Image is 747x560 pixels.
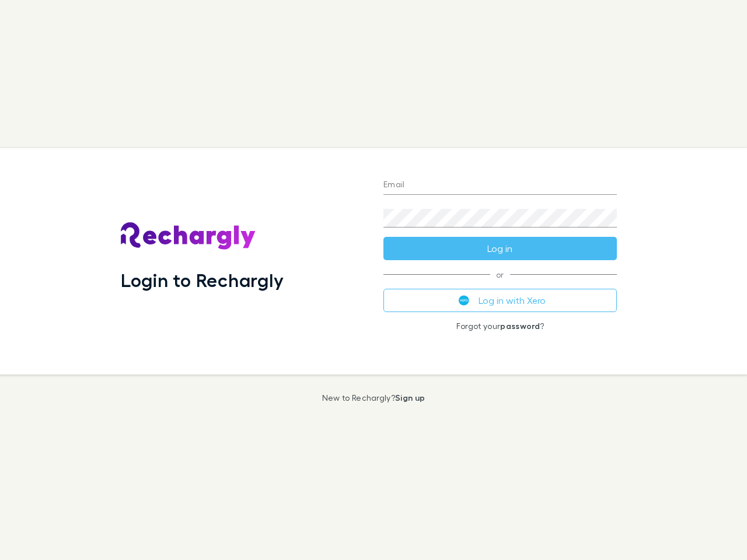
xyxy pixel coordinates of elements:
a: password [500,321,540,331]
img: Xero's logo [459,295,469,306]
a: Sign up [395,393,425,402]
button: Log in with Xero [383,289,617,312]
p: Forgot your ? [383,321,617,331]
h1: Login to Rechargly [121,269,284,291]
button: Log in [383,237,617,260]
span: or [383,274,617,275]
p: New to Rechargly? [322,393,425,402]
img: Rechargly's Logo [121,222,256,250]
